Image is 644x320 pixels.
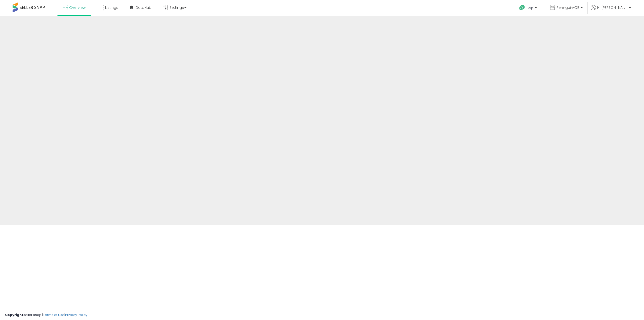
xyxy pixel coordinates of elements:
span: DataHub [136,5,151,10]
span: Listings [105,5,118,10]
i: Get Help [519,5,525,11]
span: Overview [69,5,86,10]
span: Help [527,6,533,10]
span: Pennguin-DE [556,5,579,10]
a: Hi [PERSON_NAME] [591,5,631,16]
span: Hi [PERSON_NAME] [597,5,627,10]
a: Help [515,1,542,16]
